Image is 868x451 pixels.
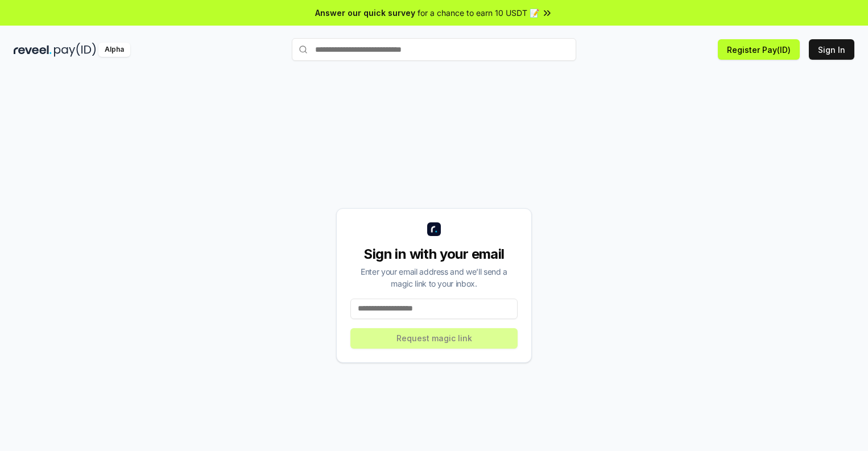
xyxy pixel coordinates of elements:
button: Sign In [809,39,854,60]
span: Answer our quick survey [315,7,415,19]
div: Sign in with your email [350,245,518,263]
img: pay_id [54,43,96,57]
div: Alpha [98,43,130,57]
img: reveel_dark [14,43,52,57]
button: Register Pay(ID) [718,39,800,60]
img: logo_small [427,222,441,236]
span: for a chance to earn 10 USDT 📝 [418,7,539,19]
div: Enter your email address and we’ll send a magic link to your inbox. [350,266,518,289]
